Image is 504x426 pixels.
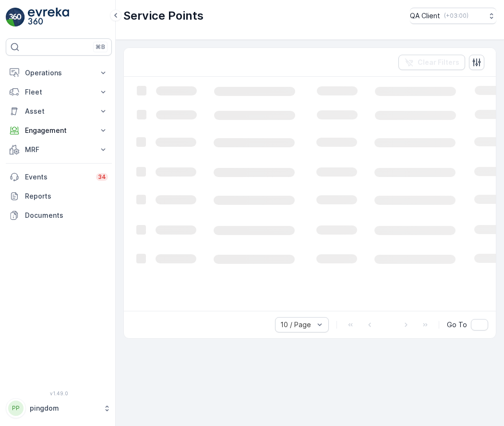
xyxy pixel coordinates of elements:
span: Go To [447,320,467,330]
p: Documents [25,211,108,220]
p: Asset [25,106,93,116]
button: PPpingdom [6,398,112,418]
p: Service Points [123,8,204,24]
button: MRF [6,140,112,159]
p: Operations [25,68,93,78]
p: ⌘B [96,43,105,51]
p: 34 [98,173,106,181]
button: Operations [6,63,112,83]
button: QA Client(+03:00) [410,8,496,24]
button: Fleet [6,83,112,102]
button: Asset [6,102,112,121]
button: Clear Filters [398,55,465,70]
img: logo [6,8,25,27]
a: Reports [6,187,112,206]
p: Events [25,172,90,182]
div: PP [8,401,24,416]
p: pingdom [30,403,98,413]
span: v 1.49.0 [6,390,112,396]
p: QA Client [410,11,440,21]
img: logo_light-DOdMpM7g.png [28,8,69,27]
p: Reports [25,191,108,201]
p: Engagement [25,126,93,135]
button: Engagement [6,121,112,140]
a: Events34 [6,167,112,187]
p: Fleet [25,87,93,97]
p: Clear Filters [418,58,459,67]
a: Documents [6,206,112,225]
p: MRF [25,145,93,154]
p: ( +03:00 ) [444,12,468,20]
